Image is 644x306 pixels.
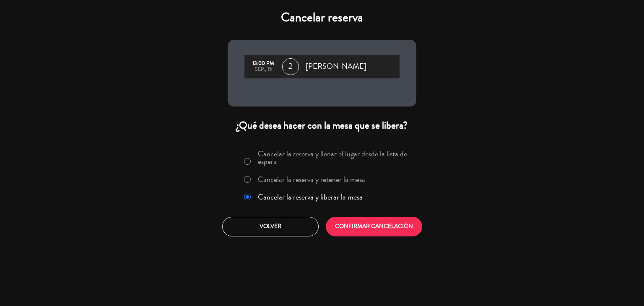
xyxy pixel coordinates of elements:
[282,58,299,75] span: 2
[326,217,422,236] button: CONFIRMAR CANCELACIÓN
[249,61,278,67] div: 13:00 PM
[249,67,278,73] div: sep., 15
[258,150,411,165] label: Cancelar la reserva y llenar el lugar desde la lista de espera
[222,217,319,236] button: Volver
[228,119,416,132] div: ¿Qué desea hacer con la mesa que se libera?
[258,176,365,183] label: Cancelar la reserva y retener la mesa
[258,193,363,201] label: Cancelar la reserva y liberar la mesa
[228,10,416,25] h4: Cancelar reserva
[306,60,366,73] span: [PERSON_NAME]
